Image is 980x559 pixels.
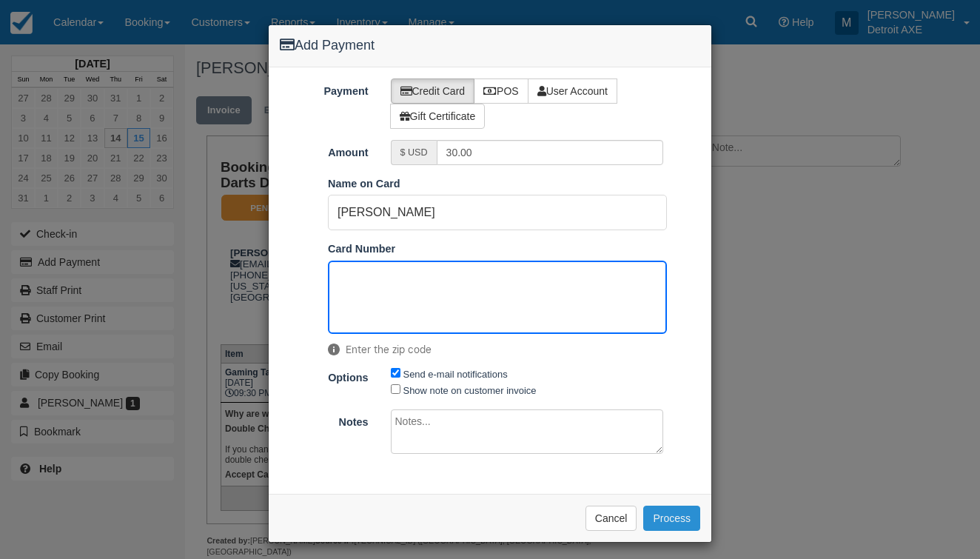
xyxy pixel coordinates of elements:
[269,140,380,161] label: Amount
[403,369,508,380] label: Send e-mail notifications
[643,506,700,531] button: Process
[280,36,700,56] h4: Add Payment
[585,506,637,531] button: Cancel
[437,140,664,165] input: Valid amount required.
[269,365,380,386] label: Options
[403,385,537,396] label: Show note on customer invoice
[329,261,666,333] iframe: Secure Credit Card Form
[328,241,395,257] label: Card Number
[269,409,380,430] label: Notes
[269,78,380,99] label: Payment
[400,147,428,158] small: $ USD
[391,78,475,104] label: Credit Card
[328,342,667,357] span: Enter the zip code
[474,78,528,104] label: POS
[528,78,617,104] label: User Account
[390,104,486,129] label: Gift Certificate
[328,176,400,192] label: Name on Card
